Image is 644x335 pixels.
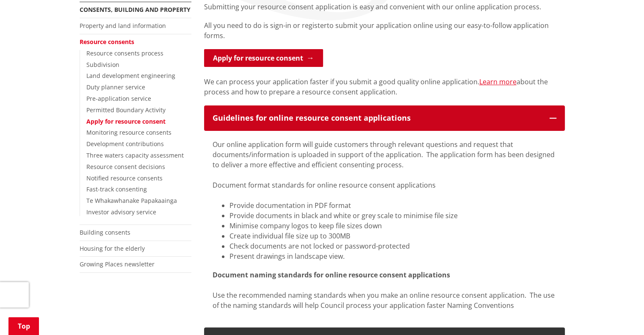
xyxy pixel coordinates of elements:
li: Provide documents in black and white or grey scale to minimise file size [229,210,556,221]
a: Three waters capacity assessment [86,151,184,159]
div: Our online application form will guide customers through relevant questions and request that docu... [213,139,556,170]
a: Permitted Boundary Activity [86,106,166,114]
p: We can process your application faster if you submit a good quality online application. about the... [204,77,565,97]
div: Use the recommended naming standards when you make an online resource consent application. The us... [213,290,556,310]
li: Minimise company logos to keep file sizes down [229,221,556,231]
a: Land development engineering [86,72,175,80]
a: Monitoring resource consents [86,128,171,136]
a: Growing Places newsletter [80,260,155,268]
p: to submit your application online using our easy-to-follow application forms. [204,20,565,41]
a: Resource consent decisions [86,163,165,171]
a: Investor advisory service [86,208,156,216]
li: Present drawings in landscape view.​ [229,251,556,261]
a: Resource consents process [86,49,163,57]
a: Top [8,317,39,335]
a: Resource consents [80,38,134,46]
button: Guidelines for online resource consent applications [204,105,565,131]
li: Provide documentation in PDF format [229,200,556,210]
a: Learn more [479,77,517,86]
a: Duty planner service [86,83,145,91]
a: Development contributions [86,140,164,148]
a: Apply for resource consent [204,49,323,67]
a: Fast-track consenting [86,185,147,193]
a: Consents, building and property [80,6,191,14]
a: Apply for resource consent [86,117,166,125]
span: Submitting your resource consent application is easy and convenient with our online application p... [204,2,541,11]
a: Pre-application service [86,94,151,102]
a: Housing for the elderly [80,244,145,252]
a: Building consents [80,228,130,236]
div: Document format standards for online resource consent applications​ [213,180,556,190]
div: Guidelines for online resource consent applications [213,114,541,122]
iframe: Messenger Launcher [605,299,636,330]
a: Notified resource consents [86,174,163,182]
a: Subdivision [86,61,119,69]
li: Check documents are not locked or password-protected [229,241,556,251]
span: All you need to do is sign-in or register [204,21,327,30]
a: Property and land information [80,22,166,30]
li: Create individual file size up to 300MB [229,231,556,241]
a: Te Whakawhanake Papakaainga [86,197,177,205]
strong: Document naming standards for online resource consent applications [213,270,450,280]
